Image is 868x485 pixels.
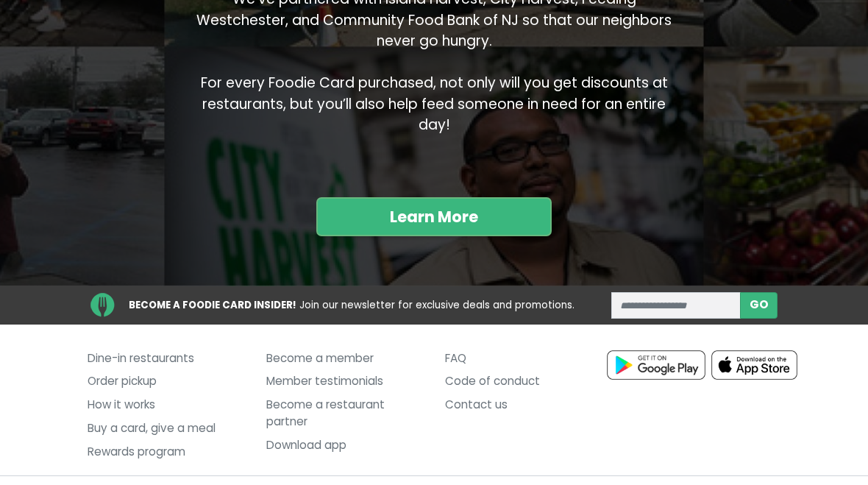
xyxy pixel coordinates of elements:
[611,292,741,319] input: enter email address
[316,197,552,236] a: Learn More
[88,417,244,441] a: Buy a card, give a meal
[88,394,244,417] a: How it works
[445,370,602,394] a: Code of conduct
[129,298,296,312] strong: BECOME A FOODIE CARD INSIDER!
[88,370,244,394] a: Order pickup
[88,441,244,464] a: Rewards program
[445,347,602,370] a: FAQ
[88,347,244,370] a: Dine-in restaurants
[266,433,423,457] a: Download app
[299,298,574,312] span: Join our newsletter for exclusive deals and promotions.
[445,394,602,417] a: Contact us
[740,292,778,319] button: subscribe
[266,370,423,394] a: Member testimonials
[266,347,423,370] a: Become a member
[266,394,423,434] a: Become a restaurant partner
